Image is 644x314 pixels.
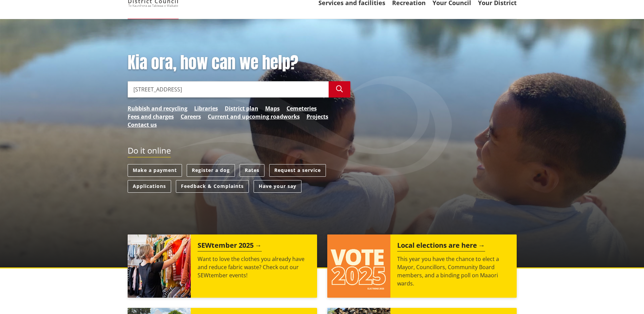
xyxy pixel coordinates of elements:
[265,104,280,112] a: Maps
[198,255,310,279] p: Want to love the clothes you already have and reduce fabric waste? Check out our SEWtember events!
[128,234,317,298] a: SEWtember 2025 Want to love the clothes you already have and reduce fabric waste? Check out our S...
[128,104,187,112] a: Rubbish and recycling
[613,285,637,310] iframe: Messenger Launcher
[128,234,191,298] img: SEWtember
[128,53,350,73] h1: Kia ora, how can we help?
[176,180,249,193] a: Feedback & Complaints
[240,164,264,177] a: Rates
[128,81,329,98] input: Search input
[128,146,171,158] h2: Do it online
[194,104,218,112] a: Libraries
[397,241,485,251] h2: Local elections are here
[327,234,390,298] img: Vote 2025
[198,241,262,251] h2: SEWtember 2025
[397,255,510,287] p: This year you have the chance to elect a Mayor, Councillors, Community Board members, and a bindi...
[128,112,174,121] a: Fees and charges
[225,104,258,112] a: District plan
[307,112,328,121] a: Projects
[187,164,235,177] a: Register a dog
[287,104,317,112] a: Cemeteries
[128,164,182,177] a: Make a payment
[128,180,171,193] a: Applications
[181,112,201,121] a: Careers
[327,234,517,298] a: Local elections are here This year you have the chance to elect a Mayor, Councillors, Community B...
[208,112,300,121] a: Current and upcoming roadworks
[254,180,301,193] a: Have your say
[128,121,157,129] a: Contact us
[269,164,326,177] a: Request a service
